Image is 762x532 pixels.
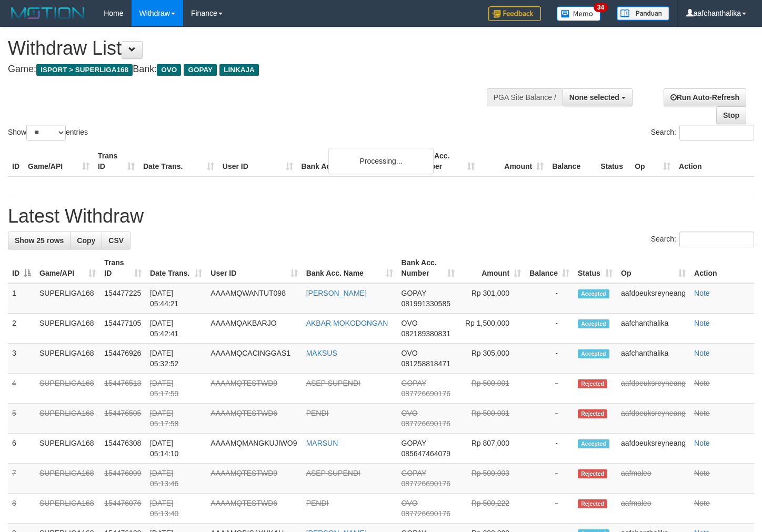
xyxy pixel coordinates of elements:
td: aafdoeuksreyneang [617,434,690,464]
a: [PERSON_NAME] [306,289,367,297]
td: [DATE] 05:44:21 [146,283,206,314]
td: AAAAMQTESTWD9 [206,374,302,404]
td: SUPERLIGA168 [35,374,100,404]
span: LINKAJA [219,64,259,76]
td: 2 [8,314,35,344]
td: - [525,434,574,464]
a: Note [694,289,710,297]
div: Processing... [328,148,434,174]
td: - [525,344,574,374]
td: 154476308 [100,434,146,464]
td: [DATE] 05:32:52 [146,344,206,374]
a: Note [694,379,710,387]
th: Bank Acc. Name [297,146,410,176]
span: Accepted [578,349,609,358]
th: Date Trans.: activate to sort column ascending [146,253,206,283]
a: Copy [70,232,102,249]
span: None selected [569,93,619,102]
span: CSV [108,236,124,245]
td: AAAAMQTESTWD6 [206,494,302,524]
td: - [525,464,574,494]
td: SUPERLIGA168 [35,314,100,344]
span: Copy 087726690176 to clipboard [402,479,450,488]
a: Note [694,349,710,357]
a: Run Auto-Refresh [664,88,746,106]
td: AAAAMQTESTWD6 [206,404,302,434]
td: AAAAMQWANTUT098 [206,283,302,314]
td: SUPERLIGA168 [35,404,100,434]
td: 1 [8,283,35,314]
td: AAAAMQCACINGGAS1 [206,344,302,374]
span: Rejected [578,409,607,418]
a: ASEP SUPENDI [306,379,360,387]
span: Rejected [578,379,607,388]
td: - [525,404,574,434]
td: Rp 301,000 [459,283,525,314]
td: aafdoeuksreyneang [617,374,690,404]
td: aafchanthalika [617,314,690,344]
a: PENDI [306,409,329,417]
td: SUPERLIGA168 [35,344,100,374]
span: Copy 081991330585 to clipboard [402,299,450,308]
label: Search: [651,125,754,140]
button: None selected [563,88,633,106]
td: [DATE] 05:13:46 [146,464,206,494]
span: Accepted [578,319,609,328]
td: Rp 500,222 [459,494,525,524]
th: User ID [218,146,297,176]
img: MOTION_logo.png [8,5,88,21]
td: Rp 1,500,000 [459,314,525,344]
td: - [525,283,574,314]
span: Copy 087726690176 to clipboard [402,509,450,518]
th: Trans ID: activate to sort column ascending [100,253,146,283]
th: Bank Acc. Number [410,146,479,176]
td: [DATE] 05:17:59 [146,374,206,404]
span: GOPAY [402,439,426,447]
td: Rp 500,001 [459,374,525,404]
a: PENDI [306,499,329,507]
input: Search: [679,232,754,247]
td: AAAAMQMANGKUJIWO9 [206,434,302,464]
td: SUPERLIGA168 [35,434,100,464]
span: Rejected [578,499,607,508]
td: Rp 807,000 [459,434,525,464]
input: Search: [679,125,754,140]
td: 4 [8,374,35,404]
th: Game/API [24,146,94,176]
span: Copy 081258818471 to clipboard [402,359,450,368]
td: AAAAMQAKBARJO [206,314,302,344]
td: [DATE] 05:17:58 [146,404,206,434]
td: 154476513 [100,374,146,404]
td: 6 [8,434,35,464]
a: CSV [102,232,131,249]
td: [DATE] 05:13:40 [146,494,206,524]
span: Copy 087726690176 to clipboard [402,419,450,428]
span: Accepted [578,439,609,448]
a: Stop [716,106,746,124]
td: Rp 500,001 [459,404,525,434]
td: 7 [8,464,35,494]
span: OVO [402,319,418,327]
a: MAKSUS [306,349,337,357]
h1: Latest Withdraw [8,206,754,227]
td: aafmaleo [617,494,690,524]
th: Op [630,146,675,176]
td: AAAAMQTESTWD9 [206,464,302,494]
a: Note [694,319,710,327]
a: Note [694,469,710,477]
span: Copy 085647464079 to clipboard [402,449,450,458]
span: GOPAY [402,289,426,297]
th: Bank Acc. Name: activate to sort column ascending [302,253,397,283]
div: PGA Site Balance / [487,88,563,106]
td: 154476505 [100,404,146,434]
td: 5 [8,404,35,434]
td: 3 [8,344,35,374]
th: ID [8,146,24,176]
span: 34 [594,3,608,12]
span: Show 25 rows [15,236,64,245]
img: panduan.png [617,6,669,21]
th: Game/API: activate to sort column ascending [35,253,100,283]
a: Note [694,409,710,417]
td: aafdoeuksreyneang [617,404,690,434]
th: Action [675,146,754,176]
